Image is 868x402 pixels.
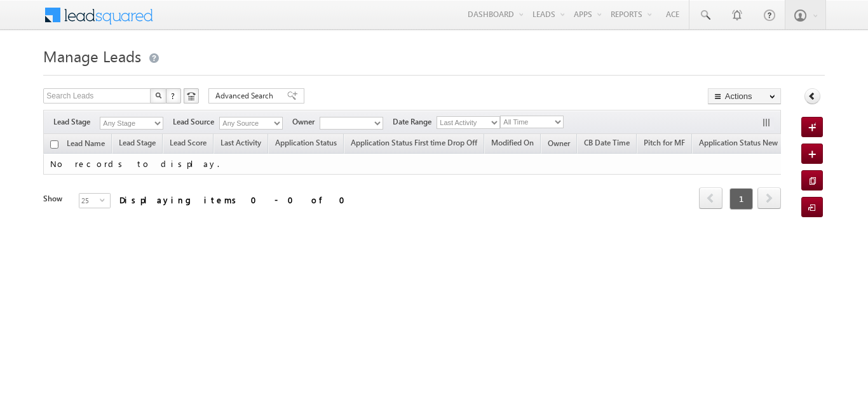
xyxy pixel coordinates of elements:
[699,187,722,209] span: prev
[351,138,477,147] span: Application Status First time Drop Off
[584,138,630,147] span: CB Date Time
[491,138,534,147] span: Modified On
[170,138,207,147] span: Lead Score
[112,136,162,152] a: Lead Stage
[699,189,722,209] a: prev
[757,187,781,209] span: next
[119,192,353,207] div: Displaying items 0 - 0 of 0
[548,138,570,148] span: Owner
[644,138,685,147] span: Pitch for MF
[60,137,111,153] a: Lead Name
[393,116,437,128] span: Date Range
[269,136,343,152] a: Application Status
[163,136,213,152] a: Lead Score
[729,188,753,210] span: 1
[79,194,100,208] span: 25
[485,136,540,152] a: Modified On
[757,189,781,209] a: next
[275,138,337,147] span: Application Status
[50,140,58,149] input: Check all records
[578,136,636,152] a: CB Date Time
[53,116,100,128] span: Lead Stage
[693,136,784,152] a: Application Status New
[100,197,110,203] span: select
[166,88,181,104] button: ?
[43,46,141,66] span: Manage Leads
[215,90,277,102] span: Advanced Search
[344,136,484,152] a: Application Status First time Drop Off
[43,193,69,204] div: Show
[292,116,320,128] span: Owner
[171,90,177,101] span: ?
[708,88,781,104] button: Actions
[155,92,161,98] img: Search
[699,138,778,147] span: Application Status New
[173,116,219,128] span: Lead Source
[214,136,268,152] a: Last Activity
[637,136,691,152] a: Pitch for MF
[119,138,156,147] span: Lead Stage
